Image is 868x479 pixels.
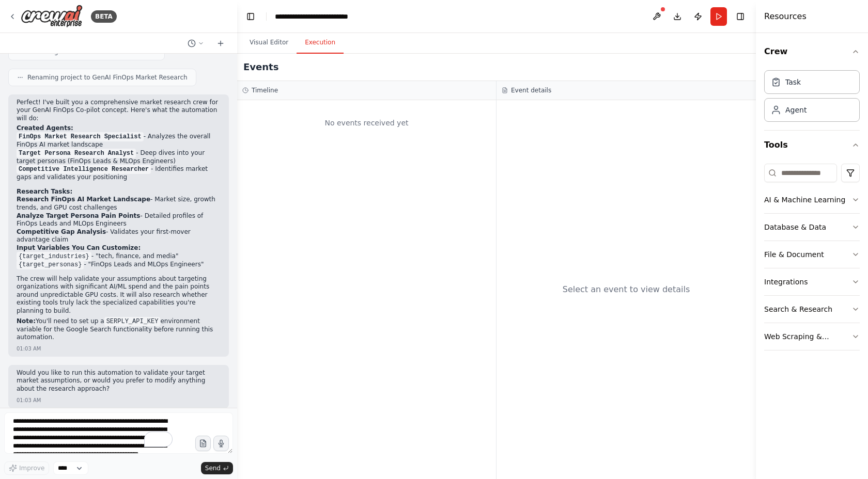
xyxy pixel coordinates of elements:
strong: Analyze Target Persona Pain Points [17,212,141,219]
li: - Validates your first-mover advantage claim [17,228,221,244]
button: Switch to previous chat [183,37,208,50]
button: Hide left sidebar [243,9,258,24]
button: Crew [764,37,860,66]
li: - Market size, growth trends, and GPU cost challenges [17,196,221,212]
strong: Research Tasks: [17,188,72,195]
strong: Research FinOps AI Market Landscape [17,196,150,203]
div: 01:03 AM [17,396,41,404]
div: Crew [764,66,860,130]
button: File & Document [764,241,860,268]
div: Select an event to view details [563,283,690,296]
button: Upload files [195,436,211,451]
div: No events received yet [242,105,491,140]
button: Tools [764,131,860,159]
button: Start a new chat [212,37,229,50]
strong: Created Agents: [17,124,73,132]
code: {target_industries} [17,252,91,261]
li: - Identifies market gaps and validates your positioning [17,165,221,182]
div: Agent [785,105,807,115]
button: Web Scraping & Browsing [764,323,860,350]
button: Execution [297,32,344,54]
button: Improve [4,461,49,475]
strong: Competitive Gap Analysis [17,228,106,235]
div: File & Document [764,249,824,260]
div: Web Scraping & Browsing [764,331,851,342]
li: - "tech, finance, and media" [17,252,221,261]
span: Renaming project to GenAI FinOps Market Research [27,73,188,82]
h3: Timeline [252,86,278,94]
li: - Detailed profiles of FinOps Leads and MLOps Engineers [17,212,221,228]
button: Search & Research [764,296,860,323]
div: Database & Data [764,222,826,232]
button: Integrations [764,268,860,295]
div: BETA [91,10,117,23]
div: 01:03 AM [17,345,41,353]
li: - Deep dives into your target personas (FinOps Leads & MLOps Engineers) [17,149,221,166]
textarea: To enrich screen reader interactions, please activate Accessibility in Grammarly extension settings [4,412,233,454]
h3: Event details [511,86,551,94]
div: AI & Machine Learning [764,195,845,205]
div: Tools [764,159,860,359]
li: - "FinOps Leads and MLOps Engineers" [17,261,221,269]
strong: Input Variables You Can Customize: [17,244,141,251]
div: Search & Research [764,304,832,314]
div: Task [785,77,801,87]
span: Improve [19,464,44,472]
code: Target Persona Research Analyst [17,149,136,158]
div: Integrations [764,277,808,287]
button: Database & Data [764,214,860,241]
p: The crew will help validate your assumptions about targeting organizations with significant AI/ML... [17,275,221,315]
img: Logo [21,5,83,28]
strong: Note: [17,317,36,325]
button: Hide right sidebar [733,9,748,24]
button: Click to speak your automation idea [213,436,229,451]
nav: breadcrumb [275,11,381,22]
li: - Analyzes the overall FinOps AI market landscape [17,133,221,149]
code: {target_personas} [17,260,84,269]
h4: Resources [764,10,807,23]
p: Perfect! I've built you a comprehensive market research crew for your GenAI FinOps Co-pilot conce... [17,99,221,123]
button: Send [201,462,233,474]
span: Send [205,464,221,472]
code: SERPLY_API_KEY [104,317,161,326]
p: You'll need to set up a environment variable for the Google Search functionality before running t... [17,317,221,342]
button: Visual Editor [241,32,297,54]
p: Would you like to run this automation to validate your target market assumptions, or would you pr... [17,369,221,393]
button: AI & Machine Learning [764,186,860,213]
code: FinOps Market Research Specialist [17,132,144,141]
h2: Events [243,60,278,74]
code: Competitive Intelligence Researcher [17,165,151,174]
